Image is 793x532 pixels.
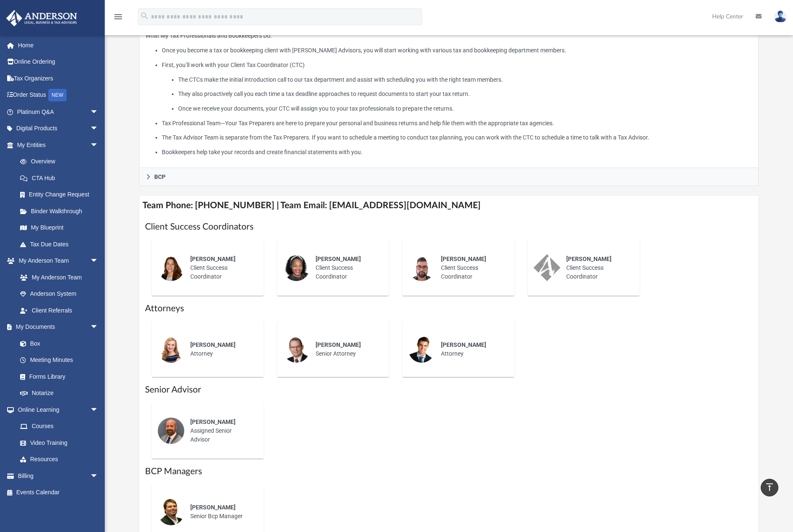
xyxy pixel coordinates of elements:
a: My Anderson Team [12,269,103,286]
a: Binder Walkthrough [12,203,111,220]
li: Bookkeepers help take your records and create financial statements with you. [162,147,752,158]
a: Digital Productsarrow_drop_down [6,120,111,137]
a: vertical_align_top [761,479,778,496]
span: [PERSON_NAME] [190,418,236,425]
div: Senior Bcp Manager [184,497,258,527]
div: Client Success Coordinator [435,249,508,287]
li: The CTCs make the initial introduction call to our tax department and assist with scheduling you ... [178,75,752,85]
a: My Anderson Teamarrow_drop_down [6,253,107,269]
a: Entity Change Request [12,186,111,203]
a: Overview [12,153,111,170]
i: vertical_align_top [764,482,775,492]
span: arrow_drop_down [90,137,107,154]
img: Anderson Advisors Platinum Portal [4,10,80,26]
img: thumbnail [158,254,184,281]
a: My Documentsarrow_drop_down [6,319,107,336]
div: Assigned Senior Advisor [184,412,258,450]
a: menu [113,16,123,22]
h1: Client Success Coordinators [145,221,753,233]
div: Client Success Coordinator [310,249,383,287]
span: [PERSON_NAME] [441,341,486,348]
a: My Blueprint [12,220,107,236]
span: [PERSON_NAME] [190,256,236,262]
span: [PERSON_NAME] [441,256,486,262]
div: Tax & Bookkeeping [139,25,759,168]
a: Meeting Minutes [12,352,107,369]
span: arrow_drop_down [90,401,107,418]
h1: Senior Advisor [145,384,753,396]
li: Once we receive your documents, your CTC will assign you to your tax professionals to prepare the... [178,103,752,114]
a: Billingarrow_drop_down [6,467,111,484]
a: Events Calendar [6,484,111,501]
i: search [140,11,149,21]
img: thumbnail [158,336,184,363]
img: thumbnail [283,336,310,363]
span: [PERSON_NAME] [316,341,361,348]
a: Platinum Q&Aarrow_drop_down [6,103,111,120]
div: Attorney [435,335,508,364]
li: The Tax Advisor Team is separate from the Tax Preparers. If you want to schedule a meeting to con... [162,132,752,143]
a: Box [12,335,103,352]
a: Forms Library [12,368,103,385]
li: Tax Professional Team—Your Tax Preparers are here to prepare your personal and business returns a... [162,118,752,129]
a: Online Ordering [6,54,111,70]
a: Order StatusNEW [6,87,111,104]
a: Online Learningarrow_drop_down [6,401,107,418]
span: [PERSON_NAME] [316,256,361,262]
img: thumbnail [283,254,310,281]
a: Client Referrals [12,302,107,319]
a: My Entitiesarrow_drop_down [6,137,111,153]
a: Courses [12,418,107,435]
li: Once you become a tax or bookkeeping client with [PERSON_NAME] Advisors, you will start working w... [162,45,752,56]
img: thumbnail [408,254,435,281]
div: Attorney [184,335,258,364]
h1: BCP Managers [145,465,753,478]
a: Resources [12,451,107,468]
a: Tax Due Dates [12,236,111,253]
a: Anderson System [12,286,107,302]
a: Notarize [12,385,107,402]
a: Tax Organizers [6,70,111,87]
h4: Team Phone: [PHONE_NUMBER] | Team Email: [EMAIL_ADDRESS][DOMAIN_NAME] [139,196,759,215]
span: arrow_drop_down [90,120,107,137]
i: menu [113,12,123,22]
span: [PERSON_NAME] [190,341,236,348]
img: thumbnail [534,254,560,281]
div: Senior Attorney [310,335,383,364]
a: CTA Hub [12,170,111,186]
div: NEW [48,89,67,101]
a: Video Training [12,434,103,451]
a: BCP [139,168,759,186]
div: Client Success Coordinator [184,249,258,287]
span: BCP [154,174,166,180]
img: thumbnail [158,498,184,525]
span: arrow_drop_down [90,467,107,485]
li: They also proactively call you each time a tax deadline approaches to request documents to start ... [178,89,752,99]
div: Client Success Coordinator [560,249,634,287]
img: thumbnail [158,417,184,444]
span: [PERSON_NAME] [190,504,236,511]
span: arrow_drop_down [90,103,107,121]
img: thumbnail [408,336,435,363]
a: Home [6,37,111,54]
span: arrow_drop_down [90,253,107,270]
li: First, you’ll work with your Client Tax Coordinator (CTC) [162,60,752,114]
h1: Attorneys [145,302,753,315]
span: [PERSON_NAME] [566,256,612,262]
p: What My Tax Professionals and Bookkeepers Do: [145,31,752,157]
span: arrow_drop_down [90,319,107,336]
img: User Pic [774,10,787,23]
